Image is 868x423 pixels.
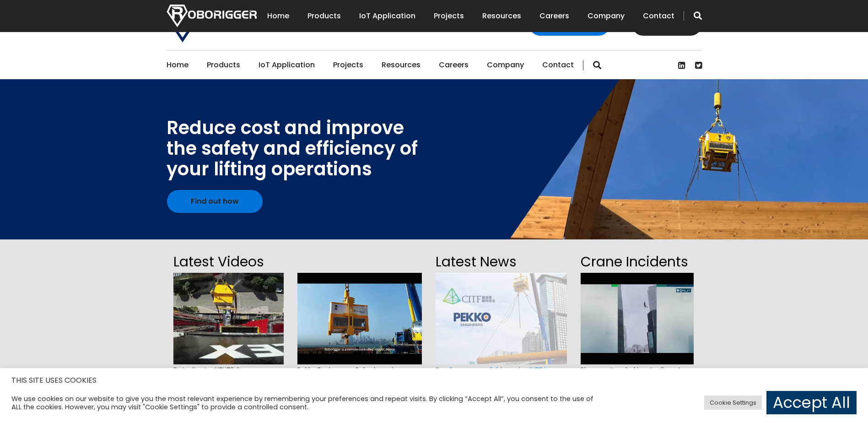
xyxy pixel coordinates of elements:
span: Pekko Engineers - Roborigger in [GEOGRAPHIC_DATA] [297,364,422,383]
a: Home [267,2,289,30]
h5: THIS SITE USES COOKIES [11,374,857,386]
img: hqdefault.jpg [297,273,422,364]
span: Data Centre NEXTDC [173,364,284,376]
a: Products [307,2,341,30]
a: Careers [439,51,469,79]
a: Projects [333,51,363,79]
a: Company [487,51,524,79]
img: hqdefault.jpg [173,273,284,364]
img: hqdefault.jpg [581,273,694,364]
a: Resources [482,2,521,30]
a: Resources [382,51,421,79]
img: Nortech [167,5,257,27]
a: Contact [643,2,674,30]
h2: Crane Incidents [581,251,694,273]
a: Accept All [766,391,857,414]
h2: Latest Videos [173,251,284,273]
a: Company [588,2,625,30]
a: Careers [539,2,569,30]
a: Products [207,51,240,79]
span: Rigger entangled in a tagline at a [GEOGRAPHIC_DATA] construction site [581,364,694,390]
a: Home [167,51,189,79]
div: We use cookies on our website to give you the most relevant experience by remembering your prefer... [11,395,603,411]
a: IoT Application [359,2,415,30]
a: IoT Application [259,51,315,79]
h2: Latest News [436,251,566,273]
div: Reduce cost and improve the safety and efficiency of your lifting operations [167,118,418,179]
a: Contact [542,51,574,79]
a: Find out how [167,190,263,213]
a: Projects [434,2,464,30]
a: Funding now available under CITF in [GEOGRAPHIC_DATA] - Pekko Engineers [436,365,561,381]
a: Cookie Settings [704,396,762,410]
